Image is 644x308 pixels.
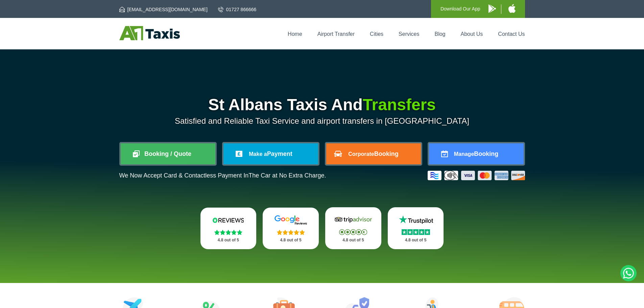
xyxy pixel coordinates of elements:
a: Trustpilot Stars 4.8 out of 5 [388,207,444,249]
img: Stars [339,229,367,235]
img: Reviews.io [208,215,248,225]
a: About Us [461,31,483,37]
a: CorporateBooking [326,143,421,164]
a: Booking / Quote [121,143,215,164]
a: 01727 866666 [218,6,257,13]
p: Satisfied and Reliable Taxi Service and airport transfers in [GEOGRAPHIC_DATA] [119,116,525,126]
img: Trustpilot [396,215,436,225]
span: Make a [249,151,267,157]
a: Services [399,31,419,37]
p: We Now Accept Card & Contactless Payment In [119,172,326,179]
img: A1 Taxis St Albans LTD [119,26,180,40]
img: A1 Taxis Android App [488,4,496,13]
p: Download Our App [440,5,480,13]
img: Stars [214,230,242,235]
p: 4.8 out of 5 [395,236,436,244]
img: A1 Taxis iPhone App [508,4,516,13]
span: Manage [454,151,474,157]
h1: St Albans Taxis And [119,97,525,113]
a: Make aPayment [223,143,318,164]
a: Contact Us [498,31,525,37]
img: Tripadvisor [333,215,374,225]
img: Stars [277,230,305,235]
p: 4.8 out of 5 [333,236,374,244]
span: The Car at No Extra Charge. [248,172,326,179]
img: Credit And Debit Cards [428,171,525,180]
a: ManageBooking [429,143,524,164]
a: Blog [434,31,445,37]
a: Tripadvisor Stars 4.8 out of 5 [325,207,381,249]
a: Cities [370,31,383,37]
a: Google Stars 4.8 out of 5 [263,208,319,249]
a: Airport Transfer [317,31,355,37]
a: [EMAIL_ADDRESS][DOMAIN_NAME] [119,6,208,13]
p: 4.8 out of 5 [208,236,249,244]
a: Reviews.io Stars 4.8 out of 5 [200,208,257,249]
a: Home [288,31,302,37]
span: Transfers [363,96,436,114]
img: Stars [402,229,430,235]
span: Corporate [348,151,374,157]
p: 4.8 out of 5 [270,236,311,244]
img: Google [270,215,311,225]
